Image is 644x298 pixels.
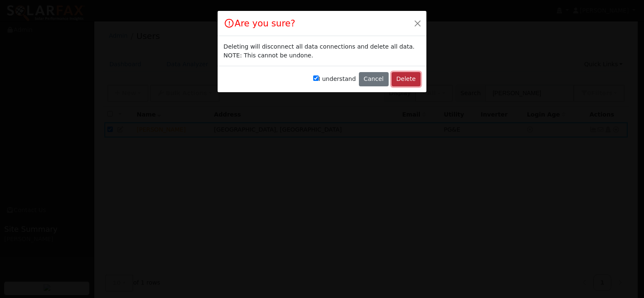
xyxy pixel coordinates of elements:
[313,75,319,81] input: I understand
[412,17,423,29] button: Close
[392,72,421,86] button: Delete
[313,75,356,83] label: I understand
[223,17,295,30] h4: Are you sure?
[359,72,389,86] button: Cancel
[223,42,421,60] div: Deleting will disconnect all data connections and delete all data. NOTE: This cannot be undone.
